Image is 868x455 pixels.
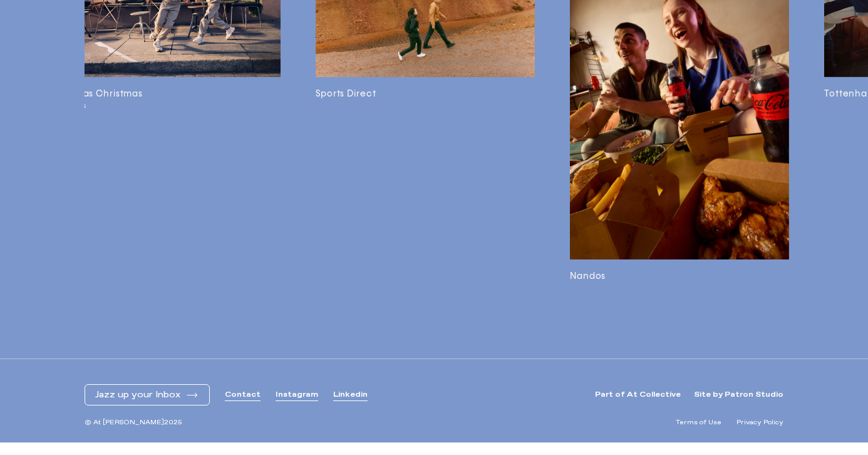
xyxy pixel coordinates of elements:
[694,390,783,400] a: Site by Patron Studio
[61,101,259,110] span: Adidas
[85,418,182,427] span: © At [PERSON_NAME] 2025
[61,87,281,101] h3: Adidas Christmas
[570,269,789,283] h3: Nandos
[676,418,721,427] a: Terms of Use
[595,390,681,400] a: Part of At Collective
[276,390,318,400] a: Instagram
[95,390,180,400] span: Jazz up your Inbox
[225,390,261,400] a: Contact
[333,390,368,400] a: Linkedin
[736,418,783,427] a: Privacy Policy
[95,390,199,400] button: Jazz up your Inbox
[316,87,535,101] h3: Sports Direct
